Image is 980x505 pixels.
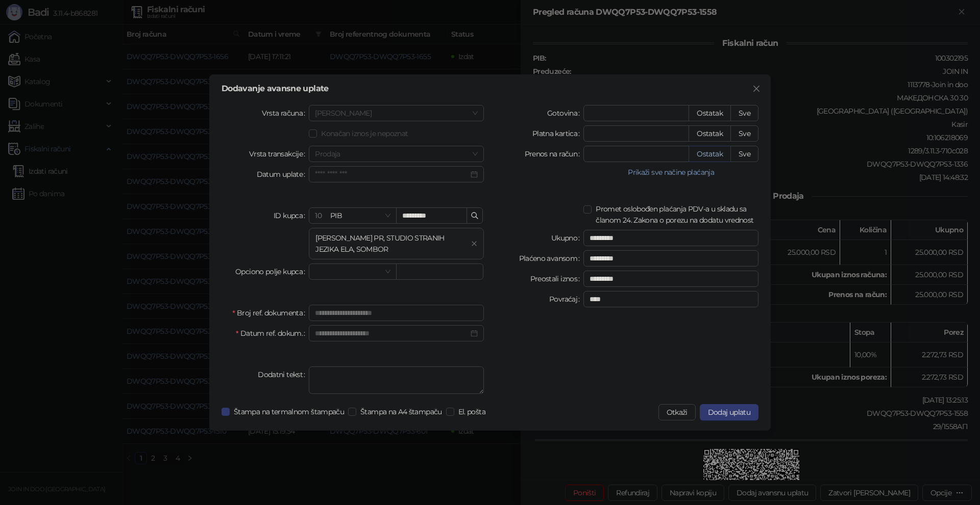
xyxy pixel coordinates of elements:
span: close [752,85,761,93]
span: close [471,241,477,247]
label: Gotovina [547,105,583,121]
button: Sve [730,125,758,142]
label: Povraćaj [549,291,583,307]
span: 10 [315,211,322,220]
button: Sve [730,146,758,162]
input: Datum ref. dokum. [315,328,469,339]
span: PIB [315,208,390,223]
span: Promet oslobođen plaćanja PDV-a u skladu sa članom 24. Zakona o porezu na dodatu vrednost [592,203,758,226]
button: Prikaži sve načine plaćanja [583,166,758,178]
label: Prenos na račun [525,146,584,162]
span: Prodaja [315,146,478,162]
label: Vrsta transakcije [249,146,309,162]
div: [PERSON_NAME] PR, STUDIO STRANIH JEZIKA ELA, SOMBOR [315,232,467,255]
span: Štampa na termalnom štampaču [230,406,348,417]
textarea: Dodatni tekst [309,366,484,394]
button: Sve [730,105,758,121]
label: Plaćeno avansom [519,250,584,267]
button: Dodaj uplatu [700,404,758,420]
label: Vrsta računa [262,105,309,121]
label: Platna kartica [532,125,583,142]
button: Ostatak [689,105,731,121]
button: Otkaži [658,404,696,420]
input: Datum uplate [315,169,469,180]
label: Ukupno [551,230,584,246]
input: Broj ref. dokumenta [309,305,484,321]
span: Avans [315,105,478,121]
button: Ostatak [689,125,731,142]
label: Datum ref. dokum. [236,325,309,341]
div: Dodavanje avansne uplate [222,85,758,93]
label: Preostali iznos [530,271,584,287]
button: close [471,241,477,247]
label: Datum uplate [257,166,309,182]
button: Ostatak [689,146,731,162]
label: Opciono polje kupca [235,263,309,280]
button: Close [748,81,765,97]
label: Broj ref. dokumenta [232,305,309,321]
span: Zatvori [748,85,765,93]
label: ID kupca [274,207,309,224]
span: Dodaj uplatu [708,408,750,417]
span: Konačan iznos je nepoznat [317,128,412,139]
span: El. pošta [454,406,489,417]
span: Štampa na A4 štampaču [356,406,446,417]
label: Dodatni tekst [258,366,309,383]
